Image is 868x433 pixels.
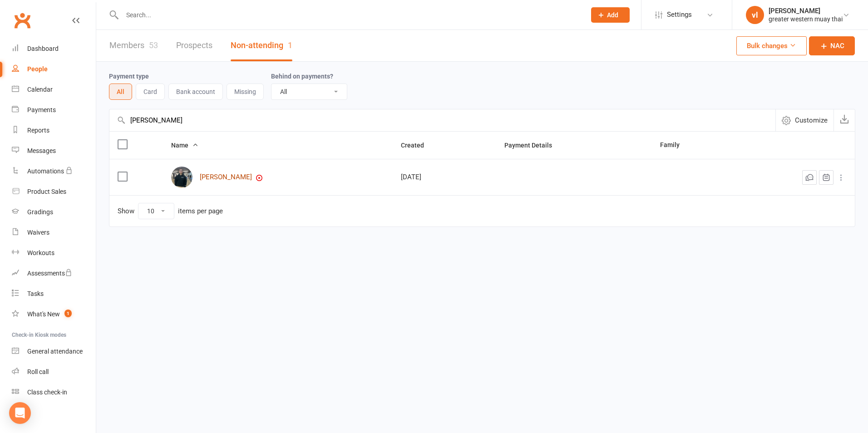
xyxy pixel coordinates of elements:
[200,173,252,181] a: [PERSON_NAME]
[12,141,96,161] a: Messages
[775,109,833,131] button: Customize
[591,7,630,23] button: Add
[12,182,96,202] a: Product Sales
[109,30,158,61] a: Members53
[64,310,72,317] span: 1
[652,132,727,159] th: Family
[736,36,807,55] button: Bulk changes
[769,15,843,23] div: greater western muay thai
[504,142,562,149] span: Payment Details
[27,86,53,93] div: Calendar
[136,84,165,100] button: Card
[401,173,488,181] div: [DATE]
[12,304,96,325] a: What's New1
[12,284,96,304] a: Tasks
[12,59,96,79] a: People
[12,120,96,141] a: Reports
[231,30,292,61] a: Non-attending1
[12,202,96,222] a: Gradings
[12,263,96,284] a: Assessments
[12,79,96,100] a: Calendar
[288,40,292,50] div: 1
[27,368,49,375] div: Roll call
[27,167,64,175] div: Automations
[27,65,48,73] div: People
[27,229,49,236] div: Waivers
[27,389,67,396] div: Class check-in
[27,208,53,216] div: Gradings
[27,45,59,52] div: Dashboard
[12,362,96,382] a: Roll call
[27,348,83,355] div: General attendance
[12,161,96,182] a: Automations
[109,109,775,131] input: Search by contact name
[27,106,56,113] div: Payments
[12,382,96,403] a: Class kiosk mode
[119,9,579,21] input: Search...
[118,203,223,219] div: Show
[27,147,56,154] div: Messages
[227,84,264,100] button: Missing
[795,115,828,126] span: Customize
[27,249,54,256] div: Workouts
[809,36,855,55] a: NAC
[607,11,618,19] span: Add
[27,310,60,318] div: What's New
[9,402,31,424] div: Open Intercom Messenger
[830,40,844,51] span: NAC
[746,6,764,24] div: vl
[12,341,96,362] a: General attendance kiosk mode
[401,142,434,149] span: Created
[12,100,96,120] a: Payments
[401,140,434,151] button: Created
[109,84,132,100] button: All
[11,9,34,32] a: Clubworx
[12,39,96,59] a: Dashboard
[171,140,198,151] button: Name
[769,7,843,15] div: [PERSON_NAME]
[27,270,72,277] div: Assessments
[667,5,692,25] span: Settings
[168,84,223,100] button: Bank account
[171,142,198,149] span: Name
[12,243,96,263] a: Workouts
[109,73,149,80] label: Payment type
[271,73,333,80] label: Behind on payments?
[149,40,158,50] div: 53
[27,127,49,134] div: Reports
[12,222,96,243] a: Waivers
[176,30,212,61] a: Prospects
[504,140,562,151] button: Payment Details
[27,290,44,297] div: Tasks
[178,207,223,215] div: items per page
[27,188,66,195] div: Product Sales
